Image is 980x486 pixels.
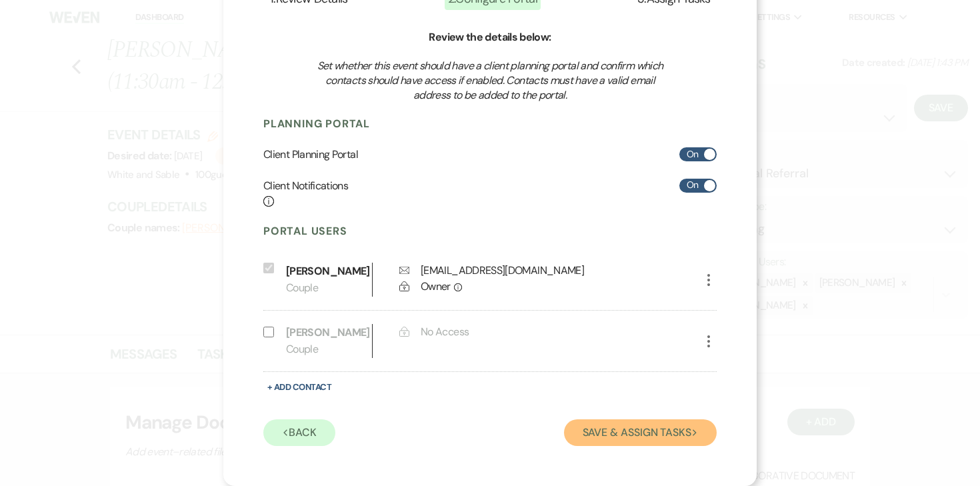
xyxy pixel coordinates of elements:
[263,147,358,162] h6: Client Planning Portal
[564,419,717,446] button: Save & Assign Tasks
[263,30,717,45] h6: Review the details below:
[263,179,348,209] h6: Client Notifications
[286,341,372,358] p: Couple
[421,324,739,340] div: No Access
[263,379,335,395] button: + Add Contact
[263,117,717,131] h4: Planning Portal
[309,59,671,103] h3: Set whether this event should have a client planning portal and confirm which contacts should hav...
[286,324,365,341] p: [PERSON_NAME]
[421,263,584,279] div: [EMAIL_ADDRESS][DOMAIN_NAME]
[286,263,365,280] p: [PERSON_NAME]
[687,146,699,163] span: On
[286,279,372,297] p: Couple
[263,224,717,239] h4: Portal Users
[421,279,721,295] div: Owner
[263,419,335,446] button: Back
[687,177,699,193] span: On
